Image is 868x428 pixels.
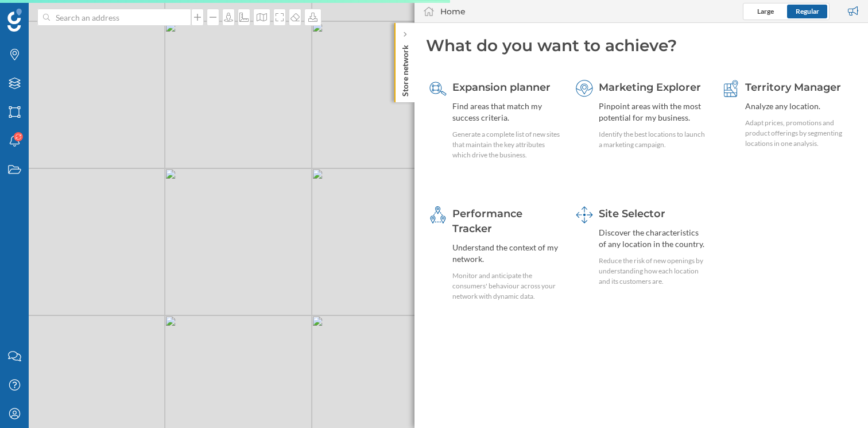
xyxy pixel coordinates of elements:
[599,207,665,220] span: Site Selector
[426,34,857,56] div: What do you want to achieve?
[722,80,739,97] img: territory-manager.svg
[452,101,560,124] div: Find areas that match my success criteria.
[7,9,22,32] img: Geoblink Logo
[400,40,411,97] p: Store network
[599,227,707,250] div: Discover the characteristics of any location in the country.
[745,118,853,149] div: Adapt prices, promotions and product offerings by segmenting locations in one analysis.
[576,206,593,223] img: dashboards-manager.svg
[452,207,522,235] span: Performance Tracker
[599,256,707,287] div: Reduce the risk of new openings by understanding how each location and its customers are.
[440,6,466,17] div: Home
[757,7,774,16] span: Large
[599,81,701,94] span: Marketing Explorer
[429,80,447,97] img: search-areas.svg
[576,80,593,97] img: explorer.svg
[452,271,560,302] div: Monitor and anticipate the consumers' behaviour across your network with dynamic data.
[745,101,853,112] div: Analyze any location.
[452,81,551,94] span: Expansion planner
[796,7,819,16] span: Regular
[599,129,707,150] div: Identify the best locations to launch a marketing campaign.
[452,129,560,160] div: Generate a complete list of new sites that maintain the key attributes which drive the business.
[745,81,841,94] span: Territory Manager
[599,101,707,124] div: Pinpoint areas with the most potential for my business.
[452,242,560,265] div: Understand the context of my network.
[429,206,447,223] img: monitoring-360.svg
